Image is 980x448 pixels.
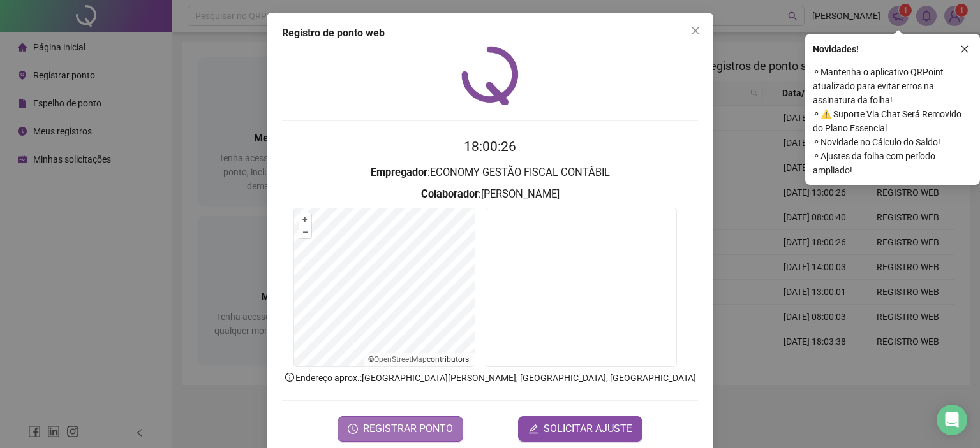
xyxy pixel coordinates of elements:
button: REGISTRAR PONTO [338,416,463,442]
span: edit [528,424,538,434]
div: Open Intercom Messenger [937,405,967,435]
h3: : ECONOMY GESTÃO FISCAL CONTÁBIL [282,164,698,181]
span: ⚬ Ajustes da folha com período ampliado! [813,149,972,177]
p: Endereço aprox. : [GEOGRAPHIC_DATA][PERSON_NAME], [GEOGRAPHIC_DATA], [GEOGRAPHIC_DATA] [282,371,698,385]
span: info-circle [284,372,295,383]
button: + [299,213,311,226]
span: REGISTRAR PONTO [363,421,453,437]
strong: Empregador [371,166,427,178]
button: – [299,226,311,238]
span: ⚬ ⚠️ Suporte Via Chat Será Removido do Plano Essencial [813,107,972,135]
strong: Colaborador [421,188,479,200]
span: close [960,45,969,54]
button: Close [685,20,706,41]
img: QRPoint [461,46,519,105]
button: editSOLICITAR AJUSTE [518,416,642,442]
span: Novidades ! [813,42,859,56]
span: ⚬ Novidade no Cálculo do Saldo! [813,135,972,149]
li: © contributors. [368,355,471,364]
div: Registro de ponto web [282,25,698,41]
span: clock-circle [348,424,358,434]
h3: : [PERSON_NAME] [282,186,698,203]
a: OpenStreetMap [374,355,427,364]
span: close [690,25,701,36]
time: 18:00:26 [464,139,516,154]
span: ⚬ Mantenha o aplicativo QRPoint atualizado para evitar erros na assinatura da folha! [813,65,972,107]
span: SOLICITAR AJUSTE [544,421,632,437]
